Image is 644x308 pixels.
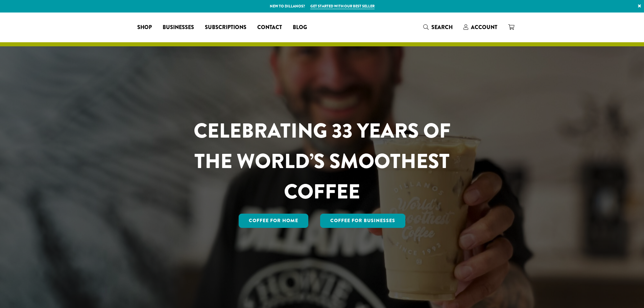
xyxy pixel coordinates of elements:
h1: CELEBRATING 33 YEARS OF THE WORLD’S SMOOTHEST COFFEE [174,116,471,207]
a: Coffee For Businesses [320,214,405,228]
span: Blog [293,23,307,32]
span: Shop [137,23,152,32]
span: Subscriptions [205,23,246,32]
span: Account [471,23,497,31]
a: Shop [132,22,157,33]
a: Get started with our best seller [310,3,375,9]
span: Contact [257,23,282,32]
span: Businesses [163,23,194,32]
a: Search [418,22,458,33]
a: Coffee for Home [239,214,308,228]
span: Search [431,23,453,31]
